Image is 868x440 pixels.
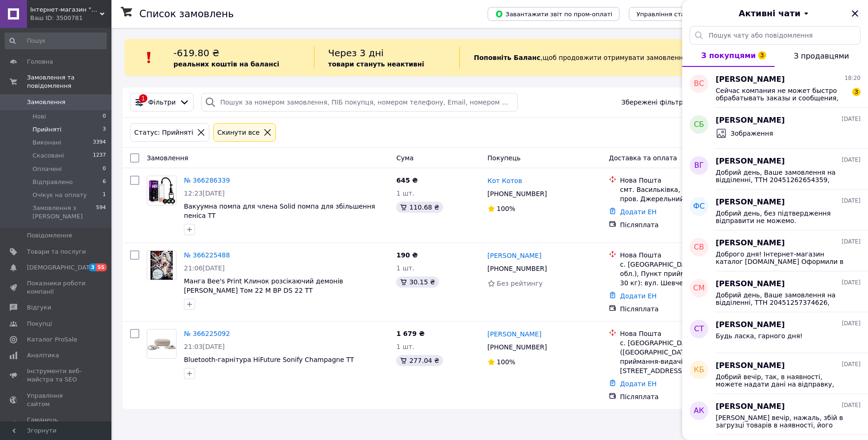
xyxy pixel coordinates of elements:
[708,7,842,20] button: Активні чати
[139,8,234,20] h1: Список замовлень
[716,197,785,208] span: [PERSON_NAME]
[693,283,705,294] span: СМ
[150,251,173,280] img: Фото товару
[716,210,848,224] span: Добрий день, без підтвердження відправити не можемо.
[682,45,775,67] button: З покупцями3
[89,263,96,271] span: 3
[842,197,861,205] span: [DATE]
[844,74,861,82] span: 18:20
[682,394,868,435] button: АК[PERSON_NAME][DATE][PERSON_NAME] вечір, нажаль, збій в загрузці товарів в наявності, його дійсн...
[488,7,620,21] button: Завантажити звіт по пром-оплаті
[682,271,868,312] button: СМ[PERSON_NAME][DATE]Добрий день, Ваше замовлення на відділенні, ТТН 20451257374626, гарного дня!
[716,156,785,167] span: [PERSON_NAME]
[794,52,849,60] span: З продавцями
[328,47,384,59] span: Через 3 дні
[842,238,861,246] span: [DATE]
[842,115,861,123] span: [DATE]
[103,125,106,134] span: 3
[682,67,868,108] button: ВС[PERSON_NAME]18:20Сейчас компания не может быстро обрабатывать заказы и сообщения, поскольку по...
[33,125,61,134] span: Прийняті
[184,203,375,219] a: Вакуумна помпа для члена Solid помпа для збільшення пеніса TT
[842,401,861,409] span: [DATE]
[27,73,111,90] span: Замовлення та повідомлення
[842,156,861,164] span: [DATE]
[474,54,541,61] b: Поповніть Баланс
[636,11,707,18] span: Управління статусами
[33,191,87,199] span: Очікує на оплату
[486,341,549,354] div: [PHONE_NUMBER]
[629,7,715,21] button: Управління статусами
[132,127,195,138] div: Статус: Прийняті
[103,165,106,173] span: 0
[396,190,414,197] span: 1 шт.
[33,165,62,173] span: Оплачені
[27,320,52,328] span: Покупці
[27,335,77,344] span: Каталог ProSale
[93,151,106,160] span: 1237
[142,51,156,65] img: :exclamation:
[27,351,59,360] span: Аналітика
[716,414,848,429] span: [PERSON_NAME] вечір, нажаль, збій в загрузці товарів в наявності, його дійсно немає, а постачальн...
[488,329,542,339] a: [PERSON_NAME]
[184,264,225,272] span: 21:06[DATE]
[103,191,106,199] span: 1
[27,98,65,106] span: Замовлення
[396,154,413,162] span: Cума
[621,98,689,107] span: Збережені фільтри:
[27,416,86,433] span: Гаманець компанії
[488,176,522,185] a: Кот Котов
[694,406,704,416] span: АК
[184,356,354,363] a: Bluetooth-гарнітура HiFuture Sonify Champagne TT
[33,178,73,186] span: Відправлено
[215,127,261,138] div: Cкинути все
[497,280,543,287] span: Без рейтингу
[27,392,86,408] span: Управління сайтом
[27,248,86,256] span: Товари та послуги
[173,47,219,59] span: -619.80 ₴
[33,204,96,221] span: Замовлення з [PERSON_NAME]
[849,8,861,19] button: Закрити
[30,14,111,22] div: Ваш ID: 3500781
[694,79,704,89] span: ВС
[103,178,106,186] span: 6
[694,119,704,130] span: СБ
[147,250,176,280] a: Фото товару
[731,129,773,138] span: Зображення
[620,176,747,185] div: Нова Пошта
[396,202,443,213] div: 110.68 ₴
[5,33,107,49] input: Пошук
[620,220,747,230] div: Післяплата
[716,250,848,265] span: Доброго дня! Інтернет-магазин каталог [DOMAIN_NAME] Оформили в нас замовлення на Масажер Простати...
[486,187,549,200] div: [PHONE_NUMBER]
[184,343,225,350] span: 21:03[DATE]
[33,112,46,121] span: Нові
[328,60,424,68] b: товари стануть неактивні
[842,279,861,287] span: [DATE]
[609,154,677,162] span: Доставка та оплата
[716,169,848,184] span: Добрий день, Ваше замовлення на відділенні, ТТН 20451262654359, гарного дня!
[396,355,443,366] div: 277.04 ₴
[396,251,418,259] span: 190 ₴
[775,45,868,67] button: З продавцями
[620,338,747,375] div: с. [GEOGRAPHIC_DATA] ([GEOGRAPHIC_DATA].), Пункт приймання-видачі (до 30 кг): вул. [STREET_ADDRESS]
[497,358,516,366] span: 100%
[184,277,343,294] a: Манга Bee's Print Клинок розсікаючий демонів [PERSON_NAME] Том 22 M BP DS 22 TT
[852,88,861,96] span: 3
[33,138,61,147] span: Виконані
[184,190,225,197] span: 12:23[DATE]
[694,160,704,171] span: ВГ
[716,361,785,371] span: [PERSON_NAME]
[694,365,704,375] span: КБ
[201,93,517,112] input: Пошук за номером замовлення, ПІБ покупця, номером телефону, Email, номером накладної
[620,185,747,204] div: смт. Васильківка, №3 (до 30 кг): пров. Джерельний, 7
[620,292,657,300] a: Додати ЕН
[716,279,785,289] span: [PERSON_NAME]
[184,251,230,259] a: № 366225488
[488,154,521,162] span: Покупець
[716,320,785,330] span: [PERSON_NAME]
[620,250,747,260] div: Нова Пошта
[486,262,549,275] div: [PHONE_NUMBER]
[147,329,176,358] img: Фото товару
